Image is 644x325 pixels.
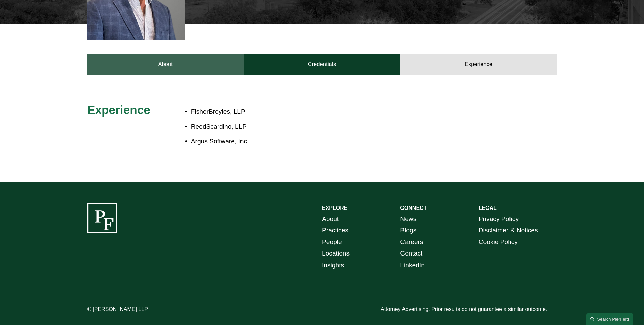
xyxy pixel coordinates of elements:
a: Contact [400,248,422,260]
strong: LEGAL [479,205,497,211]
a: Search this site [586,313,633,325]
a: About [87,54,244,75]
a: Locations [322,248,350,260]
p: FisherBroyles, LLP [191,106,498,118]
span: Experience [87,103,150,117]
a: Credentials [244,54,400,75]
p: © [PERSON_NAME] LLP [87,305,185,314]
a: LinkedIn [400,260,425,271]
a: People [322,236,342,248]
strong: EXPLORE [322,205,347,211]
p: Attorney Advertising. Prior results do not guarantee a similar outcome. [381,305,557,314]
a: Practices [322,225,348,236]
a: Privacy Policy [479,213,519,225]
p: ReedScardino, LLP [191,121,498,133]
a: Blogs [400,225,416,236]
a: Insights [322,260,344,271]
a: Disclaimer & Notices [479,225,538,236]
p: Argus Software, Inc. [191,136,498,147]
a: About [322,213,339,225]
a: Experience [400,54,557,75]
strong: CONNECT [400,205,427,211]
a: News [400,213,416,225]
a: Careers [400,236,423,248]
a: Cookie Policy [479,236,518,248]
